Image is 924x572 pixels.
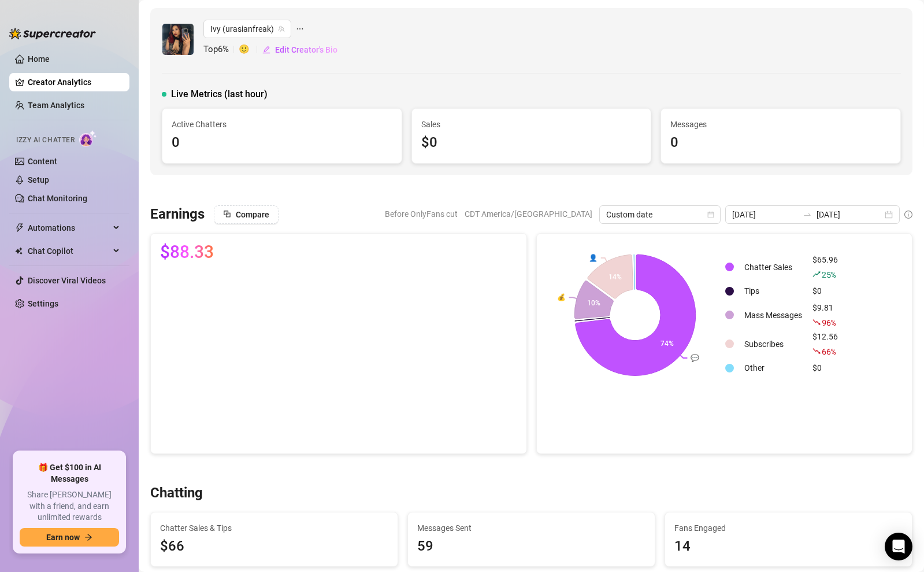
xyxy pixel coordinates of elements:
[9,28,96,39] img: logo-BBDzfeDw.svg
[28,157,57,166] a: Content
[740,359,807,377] td: Other
[822,317,835,328] span: 96 %
[812,330,838,358] div: $12.56
[79,130,97,147] img: AI Chatter
[812,253,838,281] div: $65.96
[606,206,714,223] span: Custom date
[20,462,119,485] span: 🎁 Get $100 in AI Messages
[150,205,205,224] h3: Earnings
[28,276,106,285] a: Discover Viral Videos
[171,87,268,101] span: Live Metrics (last hour)
[203,43,239,57] span: Top 6 %
[20,489,119,523] span: Share [PERSON_NAME] with a friend, and earn unlimited rewards
[15,223,24,233] span: thunderbolt
[670,132,891,154] div: 0
[707,211,714,218] span: calendar
[421,132,642,154] div: $0
[740,301,807,329] td: Mass Messages
[172,118,392,131] span: Active Chatters
[803,210,812,219] span: swap-right
[214,205,279,224] button: Compare
[740,282,807,300] td: Tips
[28,101,84,110] a: Team Analytics
[20,528,119,547] button: Earn nowarrow-right
[674,536,903,558] div: 14
[465,205,592,223] span: CDT America/[GEOGRAPHIC_DATA]
[150,484,203,503] h3: Chatting
[674,522,903,534] span: Fans Engaged
[385,205,458,223] span: Before OnlyFans cut
[236,210,269,219] span: Compare
[740,253,807,281] td: Chatter Sales
[262,46,270,54] span: edit
[812,270,821,278] span: rise
[812,347,821,355] span: fall
[556,293,565,301] text: 💰
[15,247,23,255] img: Chat Copilot
[904,211,912,219] span: info-circle
[160,536,388,558] span: $66
[885,533,912,560] div: Open Intercom Messenger
[670,118,891,131] span: Messages
[84,533,92,541] span: arrow-right
[160,522,388,534] span: Chatter Sales & Tips
[28,194,87,203] a: Chat Monitoring
[223,210,231,218] span: block
[812,318,821,326] span: fall
[812,361,838,374] div: $0
[275,45,337,54] span: Edit Creator's Bio
[822,346,835,357] span: 66 %
[588,253,597,262] text: 👤
[46,533,80,542] span: Earn now
[28,175,49,184] a: Setup
[160,243,214,261] span: $88.33
[162,24,194,55] img: Ivy
[417,522,645,534] span: Messages Sent
[812,285,838,297] div: $0
[16,135,75,146] span: Izzy AI Chatter
[28,54,50,64] a: Home
[239,43,262,57] span: 🙂
[296,20,304,38] span: ellipsis
[28,242,110,260] span: Chat Copilot
[262,40,338,59] button: Edit Creator's Bio
[417,536,645,558] div: 59
[812,301,838,329] div: $9.81
[691,353,700,362] text: 💬
[817,208,882,221] input: End date
[210,20,284,38] span: Ivy (urasianfreak)
[421,118,642,131] span: Sales
[28,73,120,91] a: Creator Analytics
[803,210,812,219] span: to
[28,299,58,308] a: Settings
[732,208,798,221] input: Start date
[278,25,285,32] span: team
[822,269,835,280] span: 25 %
[172,132,392,154] div: 0
[740,330,807,358] td: Subscribes
[28,219,110,237] span: Automations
